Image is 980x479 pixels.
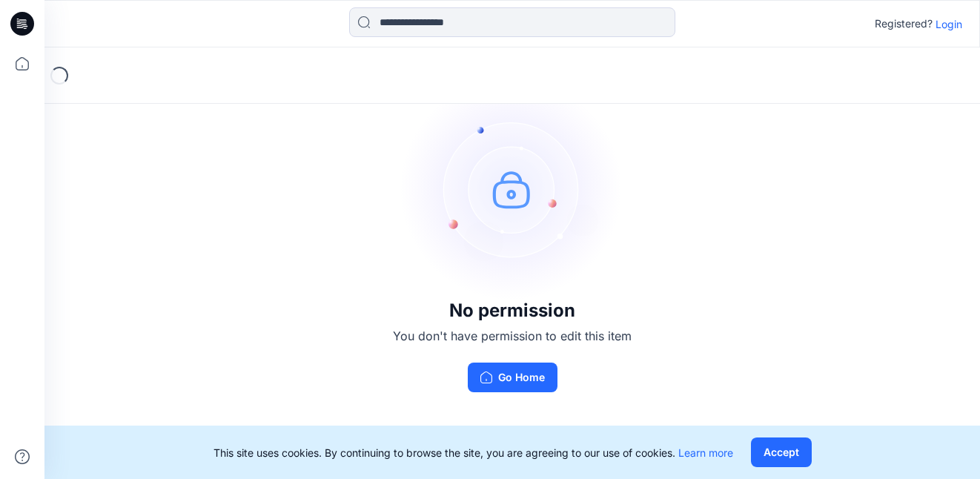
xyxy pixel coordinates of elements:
[393,327,632,345] p: You don't have permission to edit this item
[468,363,557,392] button: Go Home
[936,16,962,32] p: Login
[401,78,623,300] img: no-perm.svg
[213,445,733,460] p: This site uses cookies. By continuing to browse the site, you are agreeing to our use of cookies.
[875,15,933,33] p: Registered?
[678,446,733,459] a: Learn more
[393,300,632,321] h3: No permission
[751,437,812,467] button: Accept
